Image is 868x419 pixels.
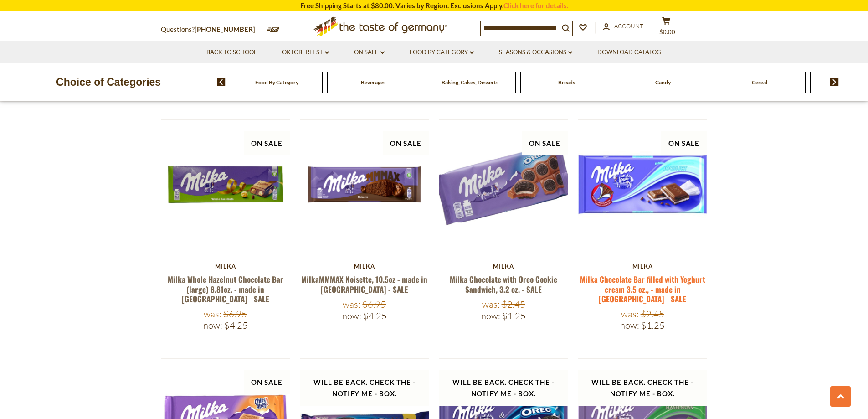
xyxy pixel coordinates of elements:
label: Now: [203,320,222,331]
label: Was: [343,299,360,310]
img: MilkaMMMAX [300,120,429,249]
span: $1.25 [502,310,526,321]
a: Food By Category [410,47,474,57]
div: Milka [439,263,569,270]
img: next arrow [830,78,839,86]
a: Food By Category [255,79,298,86]
a: Milka Whole Hazelnut Chocolate Bar (large) 8.81oz. - made in [GEOGRAPHIC_DATA] - SALE [168,274,283,305]
a: Download Catalog [597,47,661,57]
span: $2.45 [502,299,525,310]
span: Account [614,22,643,30]
span: $6.95 [223,308,247,320]
label: Now: [481,310,500,321]
a: On Sale [354,47,385,57]
label: Now: [620,320,639,331]
label: Was: [482,299,500,310]
div: Milka [578,263,708,270]
a: Breads [558,79,575,86]
button: $0.00 [653,16,680,39]
span: $0.00 [659,28,675,36]
div: Milka [161,263,291,270]
a: Seasons & Occasions [499,47,572,57]
p: Questions? [161,24,262,36]
img: previous arrow [217,78,226,86]
a: Milka Chocolate Bar filled with Yoghurt cream 3.5 oz., - made in [GEOGRAPHIC_DATA] - SALE [580,274,705,305]
label: Now: [342,310,361,321]
img: Milka [439,120,568,249]
span: $1.25 [641,320,665,331]
a: Account [603,21,643,31]
span: $2.45 [641,308,664,320]
a: [PHONE_NUMBER] [195,25,255,33]
div: Milka [300,263,430,270]
span: $4.25 [363,310,387,321]
a: Oktoberfest [282,47,329,57]
img: Milka [161,120,290,249]
a: Click here for details. [503,1,568,10]
a: Candy [655,79,671,86]
img: Milka [578,120,707,249]
a: MilkaMMMAX Noisette, 10.5oz - made in [GEOGRAPHIC_DATA] - SALE [301,274,427,295]
a: Baking, Cakes, Desserts [442,79,498,86]
label: Was: [621,308,639,320]
a: Cereal [752,79,767,86]
span: $6.95 [362,299,386,310]
a: Milka Chocolate with Oreo Cookie Sandwich, 3.2 oz. - SALE [450,274,557,295]
a: Back to School [206,47,257,57]
label: Was: [204,308,221,320]
span: $4.25 [224,320,248,331]
a: Beverages [361,79,385,86]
